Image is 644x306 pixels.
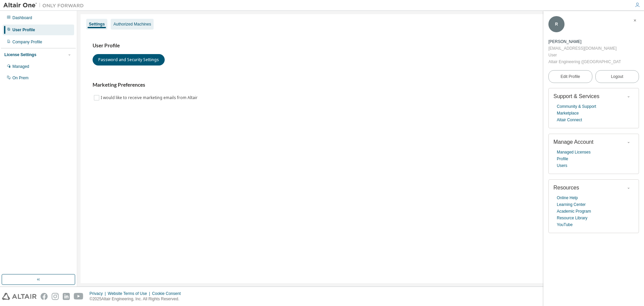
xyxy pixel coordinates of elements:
[3,2,87,9] img: Altair One
[52,293,59,300] img: instagram.svg
[548,70,592,83] a: Edit Profile
[89,21,105,27] div: Settings
[93,82,629,88] h3: Marketing Preferences
[12,64,29,69] div: Managed
[553,93,599,99] span: Support & Services
[557,156,568,162] a: Profile
[152,291,184,296] div: Cookie Consent
[108,291,152,296] div: Website Terms of Use
[548,45,621,52] div: [EMAIL_ADDRESS][DOMAIN_NAME]
[548,58,621,65] div: Altair Engineering ([GEOGRAPHIC_DATA]), Ltd.
[12,15,32,20] div: Dashboard
[90,291,108,296] div: Privacy
[557,162,567,169] a: Users
[557,201,586,208] a: Learning Center
[548,52,621,58] div: User
[4,52,36,57] div: License Settings
[12,75,29,81] div: On Prem
[560,74,580,79] span: Edit Profile
[548,38,621,45] div: Rob Ford
[2,293,37,300] img: altair_logo.svg
[41,293,48,300] img: facebook.svg
[74,293,84,300] img: youtube.svg
[553,185,579,190] span: Resources
[557,117,582,123] a: Altair Connect
[12,39,42,45] div: Company Profile
[63,293,70,300] img: linkedin.svg
[557,110,579,117] a: Marketplace
[557,194,578,201] a: Online Help
[101,94,199,102] label: I would like to receive marketing emails from Altair
[93,54,165,65] button: Password and Security Settings
[557,208,591,215] a: Academic Program
[113,21,151,27] div: Authorized Machines
[595,70,639,83] button: Logout
[557,149,591,156] a: Managed Licenses
[557,215,587,221] a: Resource Library
[12,27,35,33] div: User Profile
[557,103,596,110] a: Community & Support
[611,73,623,80] span: Logout
[93,42,629,49] h3: User Profile
[555,22,558,27] span: R
[553,139,593,145] span: Manage Account
[557,221,573,228] a: YouTube
[90,296,185,302] p: © 2025 Altair Engineering, Inc. All Rights Reserved.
